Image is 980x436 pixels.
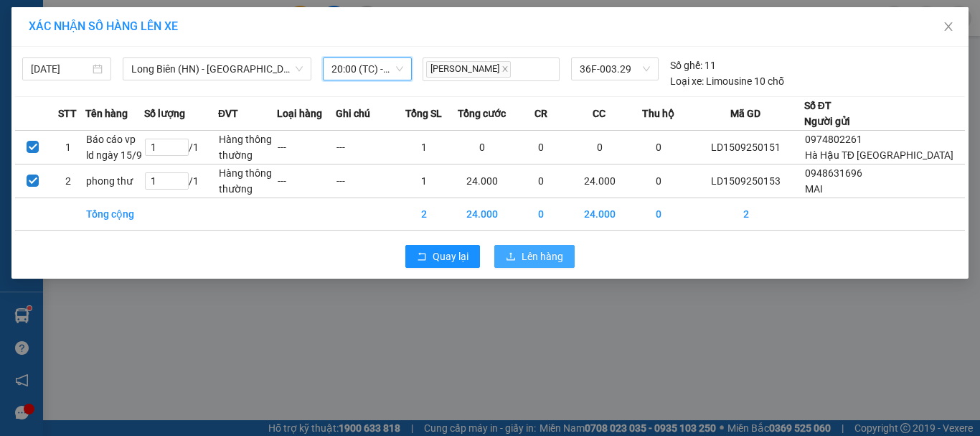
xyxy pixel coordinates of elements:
[85,106,128,121] span: Tên hàng
[336,131,395,164] td: ---
[670,57,716,73] div: 11
[50,131,85,164] td: 1
[277,131,336,164] td: ---
[148,76,182,87] span: Website
[805,167,862,179] span: 0948631696
[85,131,144,164] td: Báo cáo vp ld ngày 15/9
[580,58,650,80] span: 36F-003.29
[85,164,144,198] td: phong thư
[688,164,804,198] td: LD1509250153
[50,164,85,198] td: 2
[512,198,570,231] td: 0
[17,22,84,90] img: logo
[453,131,512,164] td: 0
[295,65,303,73] span: down
[148,74,275,88] strong: : [DOMAIN_NAME]
[58,106,77,121] span: STT
[570,131,629,164] td: 0
[144,106,185,121] span: Số lượng
[144,164,218,198] td: / 1
[218,164,277,198] td: Hàng thông thường
[331,58,403,80] span: 20:00 (TC) - 36F-003.29
[85,198,144,231] td: Tổng cộng
[453,198,512,231] td: 24.000
[277,106,322,121] span: Loại hàng
[804,98,850,129] div: Số ĐT Người gửi
[31,61,90,77] input: 15/09/2025
[805,134,862,145] span: 0974802261
[730,106,760,121] span: Mã GD
[29,19,178,33] span: XÁC NHẬN SỐ HÀNG LÊN XE
[512,164,570,198] td: 0
[426,61,511,78] span: [PERSON_NAME]
[629,164,688,198] td: 0
[395,198,453,231] td: 2
[433,249,468,264] span: Quay lại
[494,245,575,268] button: uploadLên hàng
[570,164,629,198] td: 24.000
[144,131,218,164] td: / 1
[277,164,336,198] td: ---
[670,73,704,89] span: Loại xe:
[642,106,674,121] span: Thu hộ
[570,198,629,231] td: 24.000
[593,106,606,121] span: CC
[458,106,506,121] span: Tổng cước
[336,164,395,198] td: ---
[131,58,303,80] span: Long Biên (HN) - Thanh Hóa
[629,198,688,231] td: 0
[670,57,702,73] span: Số ghế:
[805,183,823,195] span: MAI
[805,149,953,161] span: Hà Hậu TĐ [GEOGRAPHIC_DATA]
[417,251,427,263] span: rollback
[688,198,804,231] td: 2
[405,106,442,121] span: Tổng SL
[164,60,258,71] strong: Hotline : 0889 23 23 23
[405,245,480,268] button: rollbackQuay lại
[336,106,370,121] span: Ghi chú
[395,164,453,198] td: 1
[506,251,516,263] span: upload
[154,42,270,57] strong: PHIẾU GỬI HÀNG
[218,131,277,164] td: Hàng thông thường
[928,7,969,47] button: Close
[512,131,570,164] td: 0
[522,249,563,264] span: Lên hàng
[218,106,238,121] span: ĐVT
[501,65,509,73] span: close
[943,21,954,32] span: close
[629,131,688,164] td: 0
[395,131,453,164] td: 1
[688,131,804,164] td: LD1509250151
[534,106,547,121] span: CR
[453,164,512,198] td: 24.000
[113,24,308,40] strong: CÔNG TY TNHH VĨNH QUANG
[670,73,784,89] div: Limousine 10 chỗ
